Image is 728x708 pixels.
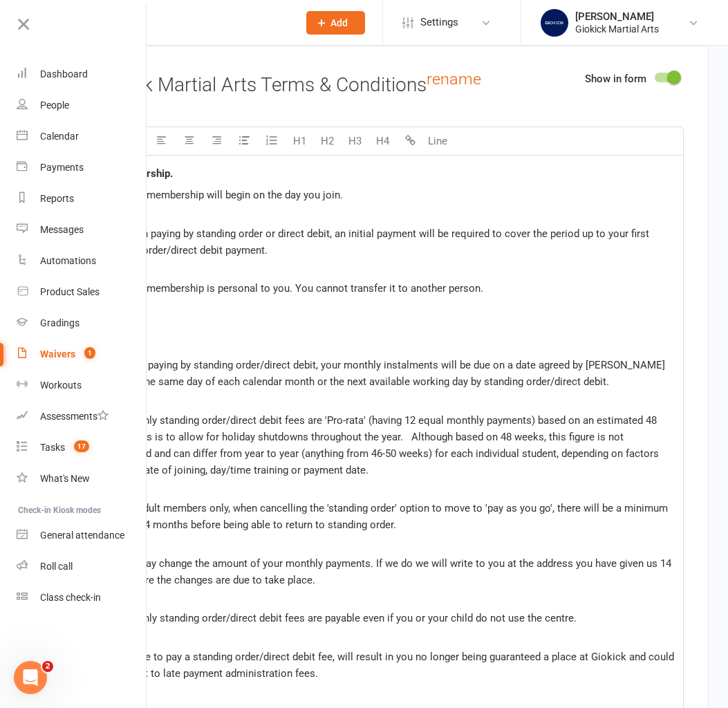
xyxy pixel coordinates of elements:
[368,127,396,155] button: H4
[424,127,451,155] button: Line
[541,9,568,37] img: thumb_image1695682096.png
[17,339,147,370] a: Waivers 1
[40,162,84,173] div: Payments
[40,348,75,360] div: Waivers
[40,286,100,297] div: Product Sales
[100,282,483,295] span: 1.3. Your membership is personal to you. You cannot transfer it to another person.
[40,193,74,204] div: Reports
[286,127,313,155] button: H1
[100,414,662,476] span: 2.2. Monthly standing order/direct debit fees are 'Pro-rata' (having 12 equal monthly payments) b...
[341,127,368,155] button: H3
[420,7,458,38] span: Settings
[306,11,365,35] button: Add
[17,401,147,432] a: Assessments
[100,612,577,624] span: 2.5. Monthly standing order/direct debit fees are payable even if you or your child do not use th...
[40,473,90,484] div: What's New
[17,308,147,339] a: Gradings
[17,582,147,613] a: Class kiosk mode
[17,432,147,463] a: Tasks 17
[575,10,659,23] div: [PERSON_NAME]
[40,411,109,422] div: Assessments
[17,183,147,214] a: Reports
[40,131,79,142] div: Calendar
[82,13,288,32] input: Search...
[40,442,65,453] div: Tasks
[40,317,80,328] div: Gradings
[74,440,89,452] span: 17
[17,370,147,401] a: Workouts
[17,245,147,277] a: Automations
[575,23,659,35] div: Giokick Martial Arts
[17,90,147,121] a: People
[100,557,674,586] span: 2.4. We may change the amount of your monthly payments. If we do we will write to you at the addr...
[330,17,348,28] span: Add
[14,661,47,694] iframe: Intercom live chat
[40,224,84,235] div: Messages
[313,127,341,155] button: H2
[84,347,95,359] span: 1
[40,592,101,603] div: Class check-in
[17,551,147,582] a: Roll call
[100,359,668,388] span: 2.1. When paying by standing order/direct debit, your monthly instalments will be due on a date a...
[17,520,147,551] a: General attendance kiosk mode
[40,255,96,266] div: Automations
[40,100,69,111] div: People
[17,152,147,183] a: Payments
[17,214,147,245] a: Messages
[17,121,147,152] a: Calendar
[40,68,88,80] div: Dashboard
[17,463,147,494] a: What's New
[40,561,73,572] div: Roll call
[100,651,677,680] span: 2.6. Failure to pay a standing order/direct debit fee, will result in you no longer being guarant...
[40,530,124,541] div: General attendance
[40,380,82,391] div: Workouts
[100,189,343,201] span: 1.1. Your membership will begin on the day you join.
[100,227,652,257] span: 1.2. When paying by standing order or direct debit, an initial payment will be required to cover ...
[100,502,671,531] span: 2.3. For adult members only, when cancelling the 'standing order' option to move to 'pay as you g...
[17,59,147,90] a: Dashboard
[427,69,481,88] a: rename
[42,661,53,672] span: 2
[585,71,646,87] label: Show in form
[17,277,147,308] a: Product Sales
[91,71,684,96] h3: Giokick Martial Arts Terms & Conditions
